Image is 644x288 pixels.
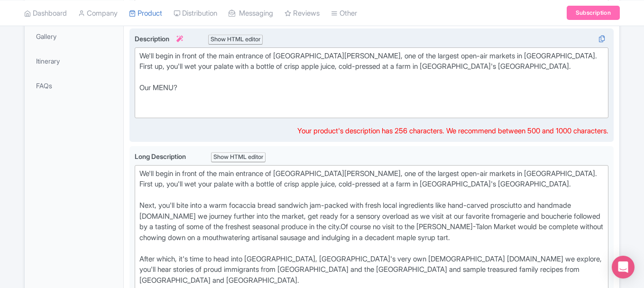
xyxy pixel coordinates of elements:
[211,152,266,162] div: Show HTML editor
[208,35,263,45] div: Show HTML editor
[27,26,121,47] a: Gallery
[27,75,121,96] a: FAQs
[135,152,187,160] span: Long Description
[27,50,121,72] a: Itinerary
[612,256,635,279] div: Open Intercom Messenger
[135,35,184,43] span: Description
[567,6,620,20] a: Subscription
[139,51,604,115] div: We'll begin in front of the main entrance of [GEOGRAPHIC_DATA][PERSON_NAME], one of the largest o...
[297,126,608,137] div: Your product's description has 256 characters. We recommend between 500 and 1000 characters.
